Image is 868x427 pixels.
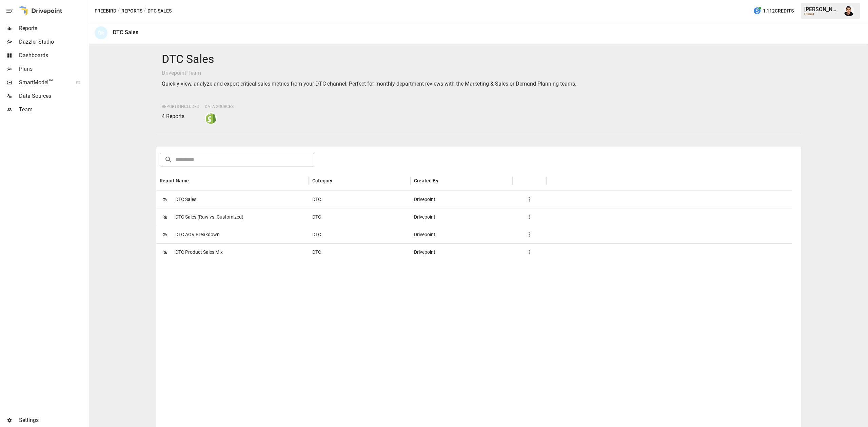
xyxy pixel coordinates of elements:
button: Reports [121,7,142,15]
div: DTC [309,243,411,261]
span: Settings [19,416,87,424]
img: Francisco Sanchez [844,5,854,16]
button: Sort [439,176,449,185]
div: [PERSON_NAME] [804,6,840,13]
div: / [144,7,146,15]
span: Dazzler Studio [19,38,87,46]
div: DTC [309,226,411,243]
span: 🛍 [160,247,170,257]
div: Drivepoint [411,226,512,243]
span: 🛍 [160,212,170,222]
div: Report Name [160,178,189,183]
span: 1,112 Credits [763,7,794,15]
span: Plans [19,65,87,73]
div: Drivepoint [411,190,512,208]
span: DTC Sales (Raw vs. Customized) [175,208,243,226]
div: DTC [309,190,411,208]
div: Drivepoint [411,243,512,261]
h4: DTC Sales [162,52,795,66]
div: DTC [309,208,411,226]
span: Data Sources [205,104,234,109]
button: Francisco Sanchez [840,1,859,20]
span: Data Sources [19,92,87,100]
div: Drivepoint [411,208,512,226]
p: 4 Reports [162,112,199,120]
span: DTC Product Sales Mix [175,244,223,261]
div: 🛍 [95,26,107,39]
div: DTC Sales [113,29,138,36]
span: Dashboards [19,51,87,60]
button: 1,112Credits [750,5,796,17]
span: Reports Included [162,104,199,109]
span: 🛍 [160,194,170,204]
button: Freebird [95,7,116,15]
span: Team [19,106,87,114]
p: Drivepoint Team [162,69,795,77]
span: DTC AOV Breakdown [175,226,220,243]
p: Quickly view, analyze and export critical sales metrics from your DTC channel. Perfect for monthl... [162,80,795,88]
div: Created By [414,178,438,183]
span: Reports [19,24,87,32]
div: / [118,7,120,15]
button: Sort [190,176,199,185]
img: shopify [205,113,216,124]
span: ™ [48,77,53,86]
button: Sort [333,176,342,185]
span: 🛍 [160,229,170,240]
span: DTC Sales [175,191,196,208]
div: Freebird [804,13,840,16]
span: SmartModel [19,78,68,87]
div: Category [312,178,332,183]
